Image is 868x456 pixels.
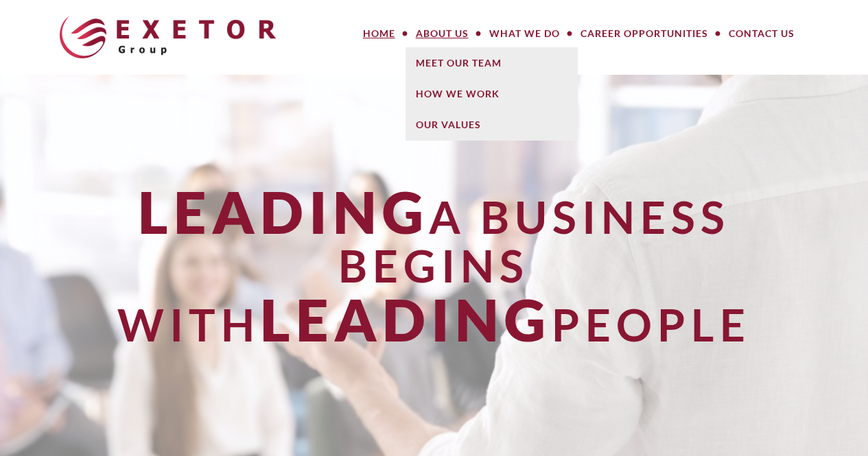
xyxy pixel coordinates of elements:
a: How We Work [406,78,577,109]
img: The Exetor Group [60,16,276,58]
a: Contact Us [718,20,805,47]
a: About Us [406,20,479,47]
a: Career Opportunities [570,20,718,47]
a: Our Values [406,109,577,140]
a: Meet Our Team [406,47,577,78]
a: Home [353,20,406,47]
a: What We Do [479,20,570,47]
